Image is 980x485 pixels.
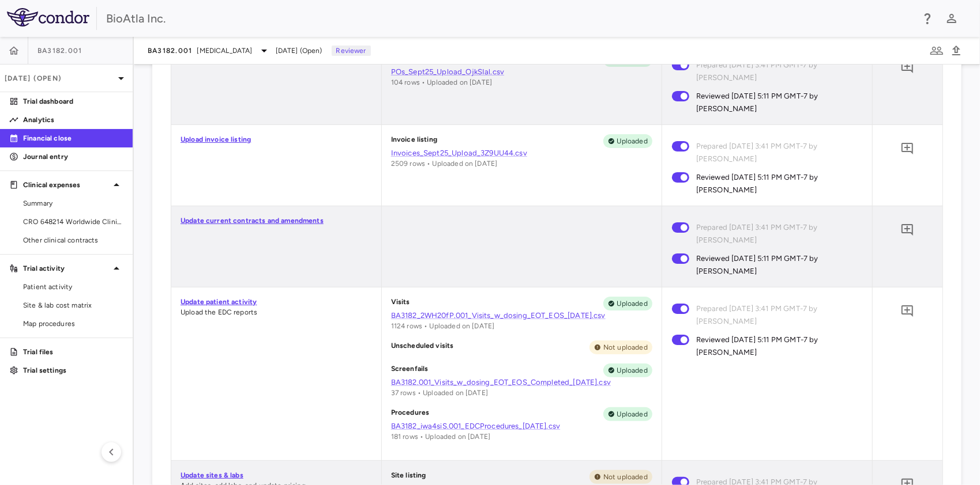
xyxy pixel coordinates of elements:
p: Reviewer [332,46,371,56]
button: Add comment [898,220,917,240]
span: Uploaded [613,365,652,376]
p: Visits [391,297,410,310]
a: Update current contracts and amendments [181,217,324,225]
button: Add comment [898,139,917,158]
span: Uploaded [613,409,652,419]
p: Trial files [23,347,123,357]
span: 181 rows • Uploaded on [DATE] [391,433,490,441]
span: Prepared [DATE] 3:41 PM GMT-7 by [PERSON_NAME] [696,140,854,165]
a: POs_Sept25_Upload_OjkSIal.csv [391,67,652,77]
a: Update sites & labs [181,471,243,479]
a: Upload invoice listing [181,135,251,143]
p: Trial activity [23,263,110,274]
span: BA3182.001 [37,46,82,55]
span: [MEDICAL_DATA] [197,46,253,56]
p: Journal entry [23,151,123,162]
p: Procedures [391,407,430,421]
p: Trial settings [23,365,123,376]
a: BA3182_iwa4siS.001_EDCProcedures_[DATE].csv [391,421,652,431]
span: Other clinical contracts [23,235,123,245]
span: 2509 rows • Uploaded on [DATE] [391,160,498,168]
span: 37 rows • Uploaded on [DATE] [391,389,488,397]
span: Uploaded [613,136,652,146]
span: Reviewed [DATE] 5:11 PM GMT-7 by [PERSON_NAME] [696,334,854,359]
span: Reviewed [DATE] 5:11 PM GMT-7 by [PERSON_NAME] [696,252,854,278]
span: BA3182.001 [148,46,193,55]
span: Reviewed [DATE] 5:11 PM GMT-7 by [PERSON_NAME] [696,90,854,115]
p: Financial close [23,133,123,143]
span: Prepared [DATE] 3:41 PM GMT-7 by [PERSON_NAME] [696,59,854,84]
span: Uploaded [613,298,652,309]
button: Add comment [898,301,917,321]
p: Clinical expenses [23,180,110,190]
p: Unscheduled visits [391,340,454,354]
p: Site listing [391,470,426,484]
a: Invoices_Sept25_Upload_3Z9UU44.csv [391,148,652,158]
span: [DATE] (Open) [276,46,322,56]
span: 104 rows • Uploaded on [DATE] [391,78,492,86]
svg: Add comment [900,304,914,318]
span: Not uploaded [599,472,652,482]
span: Patient activity [23,282,123,292]
span: 1124 rows • Uploaded on [DATE] [391,322,495,330]
a: Update patient activity [181,298,257,306]
svg: Add comment [900,142,914,156]
svg: Add comment [900,60,914,74]
p: Analytics [23,115,123,125]
a: BA3182_2WH20fP.001_Visits_w_dosing_EOT_EOS_[DATE].csv [391,310,652,321]
span: Not uploaded [599,342,652,353]
span: CRO 648214 Worldwide Clinical Trials Holdings, Inc. [23,217,123,227]
button: Add comment [898,58,917,77]
img: logo-full-BYUhSk78.svg [7,8,89,26]
span: Site & lab cost matrix [23,300,123,310]
div: BioAtla Inc. [106,10,913,27]
span: Upload the EDC reports [181,308,257,316]
p: [DATE] (Open) [5,73,114,84]
p: Screenfails [391,363,429,377]
svg: Add comment [900,223,914,237]
p: Trial dashboard [23,96,123,107]
span: Prepared [DATE] 3:41 PM GMT-7 by [PERSON_NAME] [696,221,854,247]
span: Summary [23,198,123,209]
span: Reviewed [DATE] 5:11 PM GMT-7 by [PERSON_NAME] [696,171,854,196]
span: Prepared [DATE] 3:41 PM GMT-7 by [PERSON_NAME] [696,302,854,328]
a: BA3182.001_Visits_w_dosing_EOT_EOS_Completed_[DATE].csv [391,377,652,388]
p: Invoice listing [391,134,437,148]
span: Map procedures [23,319,123,329]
